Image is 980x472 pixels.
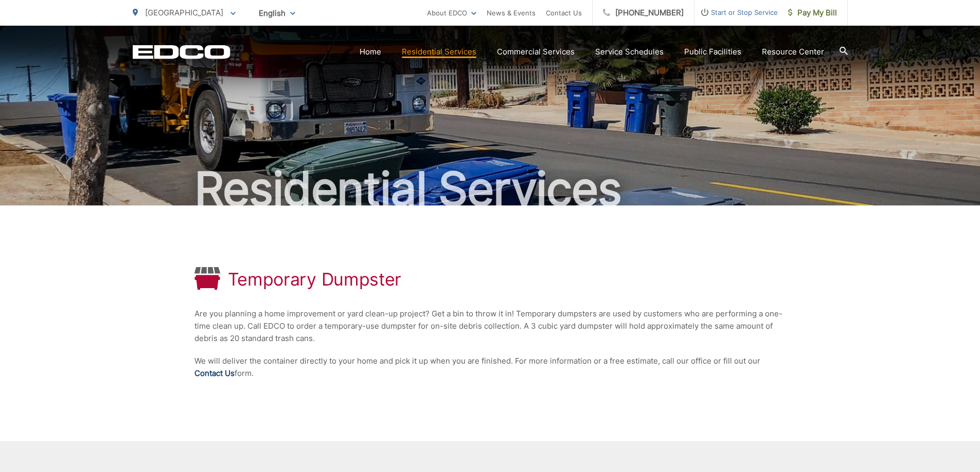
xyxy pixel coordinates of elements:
a: Home [360,46,381,58]
a: Contact Us [546,7,582,19]
a: Public Facilities [684,46,741,58]
a: Resource Center [762,46,824,58]
a: Residential Services [402,46,476,58]
h2: Residential Services [133,163,848,215]
span: English [251,4,303,22]
a: Service Schedules [595,46,664,58]
span: Pay My Bill [788,7,837,19]
a: Commercial Services [497,46,575,58]
a: News & Events [487,7,536,19]
p: We will deliver the container directly to your home and pick it up when you are finished. For mor... [194,355,786,380]
span: [GEOGRAPHIC_DATA] [145,8,223,17]
a: EDCD logo. Return to the homepage. [133,45,230,59]
p: Are you planning a home improvement or yard clean-up project? Get a bin to throw it in! Temporary... [194,308,786,345]
h1: Temporary Dumpster [228,269,402,290]
a: About EDCO [427,7,476,19]
a: Contact Us [194,367,235,380]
